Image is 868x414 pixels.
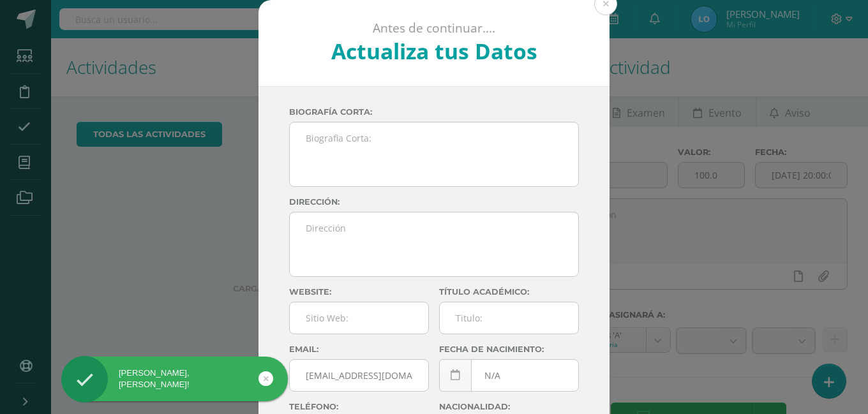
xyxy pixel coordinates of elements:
label: Dirección: [289,197,579,207]
label: Título académico: [439,287,579,297]
h2: Actualiza tus Datos [293,36,576,66]
label: Website: [289,287,429,297]
input: Sitio Web: [290,302,428,334]
label: Teléfono: [289,402,429,411]
label: Fecha de nacimiento: [439,344,579,354]
input: Titulo: [440,302,578,334]
input: Correo Electronico: [290,360,428,391]
p: Antes de continuar.... [293,20,576,36]
label: Email: [289,344,429,354]
label: Nacionalidad: [439,402,579,411]
div: [PERSON_NAME], [PERSON_NAME]! [61,367,288,390]
input: Fecha de Nacimiento: [440,360,578,391]
label: Biografía corta: [289,107,579,117]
